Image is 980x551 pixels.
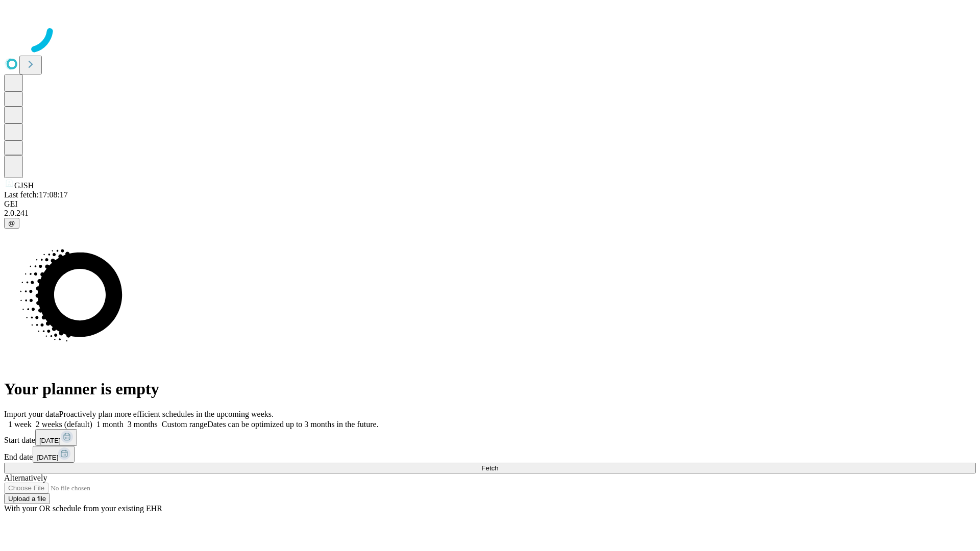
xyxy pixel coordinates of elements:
[33,446,75,463] button: [DATE]
[8,219,15,227] span: @
[207,420,378,429] span: Dates can be optimized up to 3 months in the future.
[37,454,58,461] span: [DATE]
[4,218,19,229] button: @
[4,504,162,513] span: With your OR schedule from your existing EHR
[14,181,34,190] span: GJSH
[4,380,976,398] h1: Your planner is empty
[35,429,77,446] button: [DATE]
[96,420,124,429] span: 1 month
[4,493,50,504] button: Upload a file
[8,420,32,429] span: 1 week
[4,463,976,473] button: Fetch
[4,199,976,209] div: GEI
[4,190,68,199] span: Last fetch: 17:08:17
[36,420,92,429] span: 2 weeks (default)
[128,420,158,429] span: 3 months
[4,209,976,218] div: 2.0.241
[39,437,61,444] span: [DATE]
[162,420,207,429] span: Custom range
[4,429,976,446] div: Start date
[4,473,47,482] span: Alternatively
[59,410,274,418] span: Proactively plan more efficient schedules in the upcoming weeks.
[4,410,59,418] span: Import your data
[481,464,498,472] span: Fetch
[4,446,976,463] div: End date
